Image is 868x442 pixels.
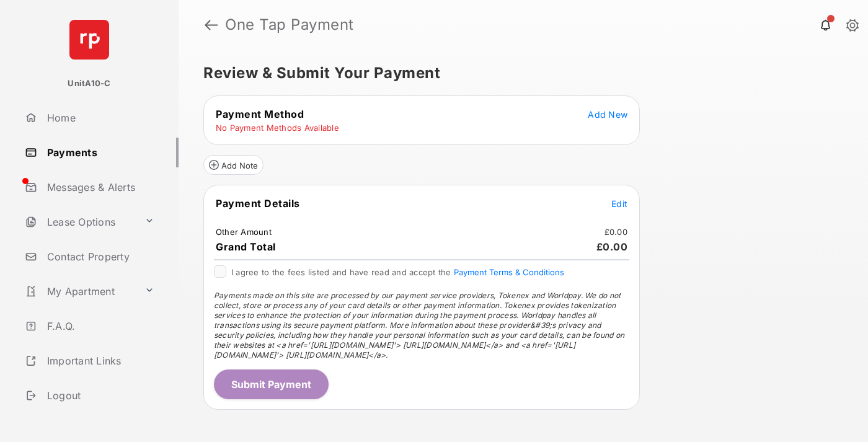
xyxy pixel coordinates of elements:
[20,276,139,306] a: My Apartment
[225,17,354,32] strong: One Tap Payment
[454,267,564,277] button: I agree to the fees listed and have read and accept the
[203,155,263,175] button: Add Note
[214,369,329,399] button: Submit Payment
[231,267,564,277] span: I agree to the fees listed and have read and accept the
[216,197,300,210] span: Payment Details
[611,198,627,209] span: Edit
[216,108,304,120] span: Payment Method
[69,20,109,60] img: svg+xml;base64,PHN2ZyB4bWxucz0iaHR0cDovL3d3dy53My5vcmcvMjAwMC9zdmciIHdpZHRoPSI2NCIgaGVpZ2h0PSI2NC...
[203,66,833,81] h5: Review & Submit Your Payment
[20,138,179,167] a: Payments
[214,291,624,360] span: Payments made on this site are processed by our payment service providers, Tokenex and Worldpay. ...
[20,311,179,341] a: F.A.Q.
[20,381,179,410] a: Logout
[596,241,628,253] span: £0.00
[215,122,340,133] td: No Payment Methods Available
[20,172,179,202] a: Messages & Alerts
[216,241,276,253] span: Grand Total
[20,346,159,376] a: Important Links
[588,109,627,120] span: Add New
[20,207,139,237] a: Lease Options
[215,226,272,237] td: Other Amount
[611,197,627,210] button: Edit
[604,226,628,237] td: £0.00
[20,103,179,133] a: Home
[20,242,179,272] a: Contact Property
[68,77,110,90] p: UnitA10-C
[588,108,627,120] button: Add New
